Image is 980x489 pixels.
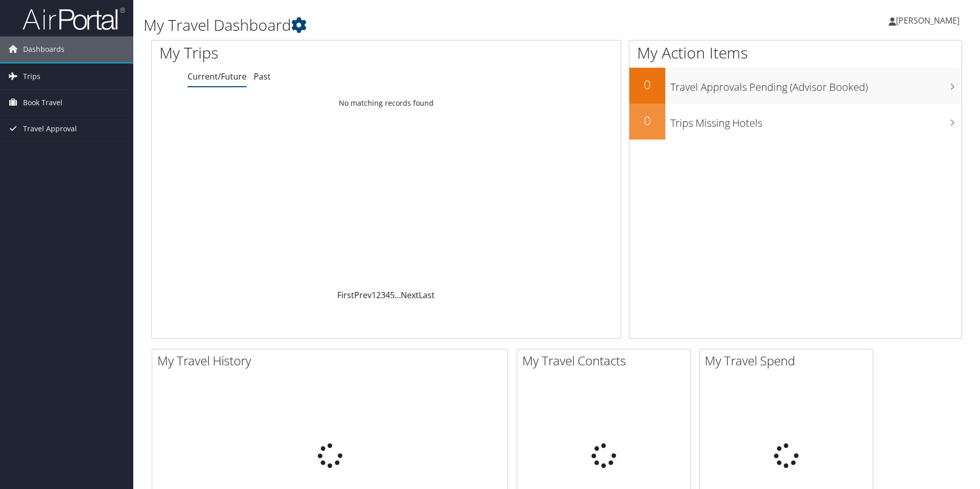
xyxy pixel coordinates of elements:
[159,42,418,64] h1: My Trips
[419,289,435,301] a: Last
[152,94,621,112] td: No matching records found
[522,352,690,369] h2: My Travel Contacts
[23,36,65,62] span: Dashboards
[376,289,381,301] a: 2
[372,289,376,301] a: 1
[254,71,271,82] a: Past
[144,14,695,36] h1: My Travel Dashboard
[395,289,401,301] span: …
[23,90,63,115] span: Book Travel
[157,352,507,369] h2: My Travel History
[896,15,959,26] span: [PERSON_NAME]
[381,289,385,301] a: 3
[23,116,77,142] span: Travel Approval
[629,42,962,64] h1: My Action Items
[385,289,390,301] a: 4
[629,68,962,104] a: 0Travel Approvals Pending (Advisor Booked)
[705,352,873,369] h2: My Travel Spend
[390,289,395,301] a: 5
[670,75,962,94] h3: Travel Approvals Pending (Advisor Booked)
[629,76,665,93] h2: 0
[23,7,125,31] img: airportal-logo.png
[354,289,372,301] a: Prev
[188,71,247,82] a: Current/Future
[629,112,665,129] h2: 0
[629,104,962,140] a: 0Trips Missing Hotels
[23,64,40,89] span: Trips
[889,5,970,36] a: [PERSON_NAME]
[401,289,419,301] a: Next
[670,111,962,130] h3: Trips Missing Hotels
[337,289,354,301] a: First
